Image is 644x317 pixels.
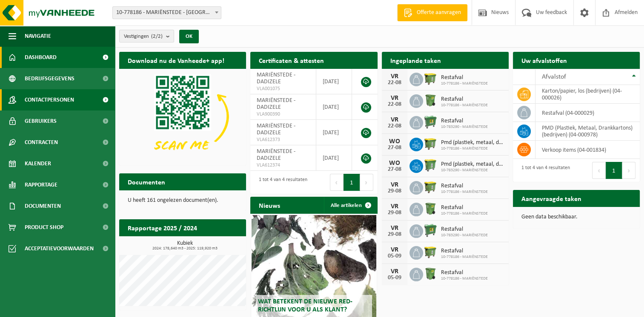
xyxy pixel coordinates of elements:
span: Restafval [441,226,488,233]
span: Restafval [441,96,488,103]
span: Restafval [441,74,488,81]
a: Bekijk rapportage [183,236,245,253]
button: Previous [592,162,606,179]
span: Acceptatievoorwaarden [25,238,94,259]
span: Product Shop [25,217,63,238]
td: restafval (04-000029) [535,104,640,122]
span: Rapportage [25,174,57,195]
img: WB-1100-HPE-GN-50 [423,71,438,86]
span: 10-778186 - MARIËNSTEDE [441,276,488,281]
h2: Ingeplande taken [382,52,449,68]
span: VLA900390 [257,111,309,118]
div: 22-08 [386,80,403,86]
div: VR [386,181,403,188]
td: [DATE] [316,69,352,94]
span: MARIËNSTEDE - DADIZELE [257,72,295,85]
img: Download de VHEPlus App [119,69,246,164]
div: 05-09 [386,275,403,281]
div: VR [386,116,403,123]
h2: Uw afvalstoffen [513,52,575,68]
span: 10-778186 - MARIËNSTEDE [441,146,504,151]
div: VR [386,73,403,80]
img: WB-1100-HPE-GN-50 [423,136,438,151]
a: Alle artikelen [324,197,377,214]
div: WO [386,160,403,167]
count: (2/2) [151,34,163,39]
div: 22-08 [386,102,403,108]
button: Next [622,162,635,179]
img: WB-0370-HPE-GN-50 [423,266,438,281]
span: 10-783290 - MARIËNSTEDE [441,233,488,238]
div: 29-08 [386,232,403,238]
div: 05-09 [386,253,403,259]
td: karton/papier, los (bedrijven) (04-000026) [535,85,640,104]
span: MARIËNSTEDE - DADIZELE [257,148,295,161]
span: VLA612374 [257,162,309,169]
span: Restafval [441,248,488,255]
h2: Rapportage 2025 / 2024 [119,219,206,236]
span: 10-778186 - MARIËNSTEDE [441,103,488,108]
span: 10-778186 - MARIËNSTEDE [441,211,488,216]
h2: Nieuws [250,197,289,213]
div: 29-08 [386,210,403,216]
span: Gebruikers [25,110,57,132]
h2: Download nu de Vanheede+ app! [119,52,233,68]
span: Offerte aanvragen [415,8,463,17]
h2: Certificaten & attesten [250,52,332,68]
span: Pmd (plastiek, metaal, drankkartons) (bedrijven) [441,161,504,168]
td: [DATE] [316,94,352,120]
span: Pmd (plastiek, metaal, drankkartons) (bedrijven) [441,139,504,146]
span: Afvalstof [542,74,566,80]
div: 27-08 [386,145,403,151]
div: 29-08 [386,188,403,194]
button: Next [360,174,373,191]
div: 1 tot 4 van 4 resultaten [255,173,307,192]
span: Navigatie [25,25,51,47]
span: MARIËNSTEDE - DADIZELE [257,97,295,110]
div: VR [386,203,403,210]
p: U heeft 161 ongelezen document(en). [128,198,238,204]
img: WB-0770-HPE-GN-01 [423,115,438,129]
span: Kalender [25,153,51,174]
button: 1 [606,162,622,179]
div: VR [386,225,403,232]
span: VLA001075 [257,85,309,92]
span: Restafval [441,183,488,190]
div: VR [386,95,403,102]
td: verkoop items (04-001834) [535,141,640,159]
span: 2024: 178,640 m3 - 2025: 119,920 m3 [123,246,246,251]
img: WB-0770-HPE-GN-01 [423,223,438,238]
td: PMD (Plastiek, Metaal, Drankkartons) (bedrijven) (04-000978) [535,122,640,141]
img: WB-0770-HPE-GN-50 [423,158,438,173]
div: VR [386,268,403,275]
span: VLA612373 [257,136,309,143]
div: 27-08 [386,167,403,173]
p: Geen data beschikbaar. [521,214,631,220]
span: Bedrijfsgegevens [25,68,74,89]
span: Documenten [25,195,61,217]
button: 1 [343,174,360,191]
span: 10-778186 - MARIËNSTEDE [441,190,488,195]
span: MARIËNSTEDE - DADIZELE [257,123,295,136]
button: OK [179,30,199,43]
span: Contactpersonen [25,89,74,110]
h2: Aangevraagde taken [513,190,590,207]
td: [DATE] [316,145,352,171]
span: 10-778186 - MARIËNSTEDE - DADIZELE [112,6,221,19]
div: 1 tot 4 van 4 resultaten [517,161,570,180]
div: WO [386,138,403,145]
span: Dashboard [25,47,57,68]
span: Restafval [441,204,488,211]
span: Restafval [441,269,488,276]
span: Restafval [441,118,488,125]
button: Vestigingen(2/2) [119,30,174,42]
span: Wat betekent de nieuwe RED-richtlijn voor u als klant? [258,298,352,313]
span: Contracten [25,132,58,153]
span: 10-783290 - MARIËNSTEDE [441,125,488,130]
img: WB-1100-HPE-GN-50 [423,245,438,259]
span: 10-778186 - MARIËNSTEDE - DADIZELE [113,7,221,19]
span: 10-778186 - MARIËNSTEDE [441,255,488,260]
div: VR [386,246,403,253]
span: Vestigingen [124,30,163,43]
span: 10-783290 - MARIËNSTEDE [441,168,504,173]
